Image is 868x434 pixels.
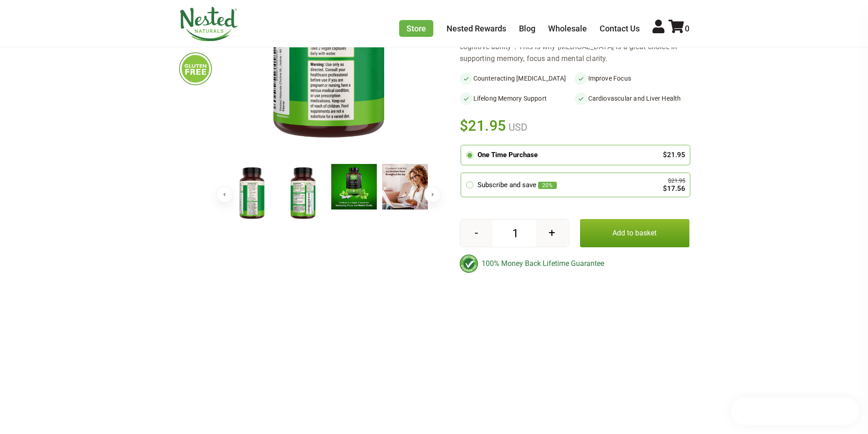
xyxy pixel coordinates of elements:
img: Choline Bitartrate [331,164,377,209]
li: Improve Focus [575,72,689,85]
li: Counteracting [MEDICAL_DATA] [460,72,575,85]
li: Cardiovascular and Liver Health [575,92,689,105]
button: Previous [216,186,233,203]
a: Blog [519,24,535,33]
span: 0 [685,24,689,33]
img: Choline Bitartrate [280,164,326,223]
a: Wholesale [548,24,587,33]
a: Contact Us [600,24,640,33]
li: Lifelong Memory Support [460,92,575,105]
img: Choline Bitartrate [382,164,428,209]
button: Add to basket [580,219,689,247]
a: Store [399,20,433,37]
iframe: Button to open loyalty program pop-up [731,398,859,425]
img: badge-lifetimeguarantee-color.svg [460,255,478,273]
iframe: Reviews Widget [179,287,689,423]
span: $21.95 [460,116,507,136]
div: 100% Money Back Lifetime Guarantee [460,255,689,273]
img: Choline Bitartrate [229,164,275,223]
span: USD [506,122,527,133]
a: Nested Rewards [447,24,506,33]
button: - [460,220,493,247]
a: 0 [668,24,689,33]
img: glutenfree [179,52,212,85]
img: Nested Naturals [179,7,238,41]
button: Next [424,186,441,203]
button: + [536,220,568,247]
